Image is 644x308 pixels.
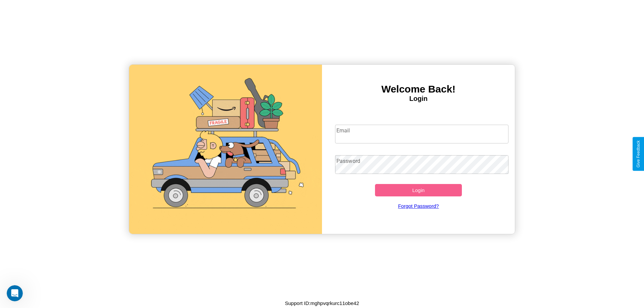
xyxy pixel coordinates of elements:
p: Support ID: mghpvqrkurc11obe42 [285,299,359,308]
button: Login [375,184,462,196]
h4: Login [322,95,515,103]
img: gif [129,65,322,234]
h3: Welcome Back! [322,83,515,95]
div: Give Feedback [636,140,641,168]
iframe: Intercom live chat [7,285,23,301]
a: Forgot Password? [332,196,505,215]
